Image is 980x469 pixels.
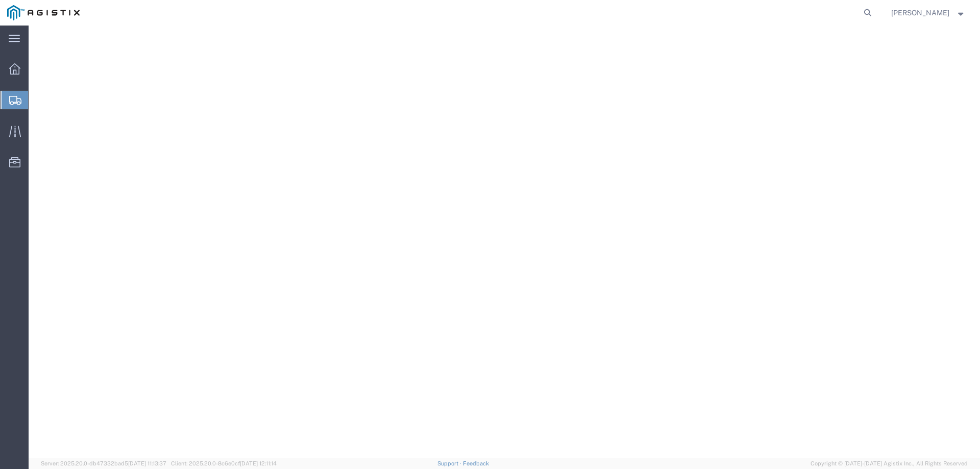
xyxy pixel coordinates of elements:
span: Copyright © [DATE]-[DATE] Agistix Inc., All Rights Reserved [811,459,968,468]
button: [PERSON_NAME] [891,7,966,19]
img: logo [7,5,80,20]
span: [DATE] 11:13:37 [128,460,166,466]
a: Support [437,460,463,466]
span: Client: 2025.20.0-8c6e0cf [171,460,277,466]
a: Feedback [463,460,489,466]
span: Jesse Jordan [891,7,949,18]
span: [DATE] 12:11:14 [240,460,277,466]
iframe: FS Legacy Container [29,26,980,458]
span: Server: 2025.20.0-db47332bad5 [41,460,166,466]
